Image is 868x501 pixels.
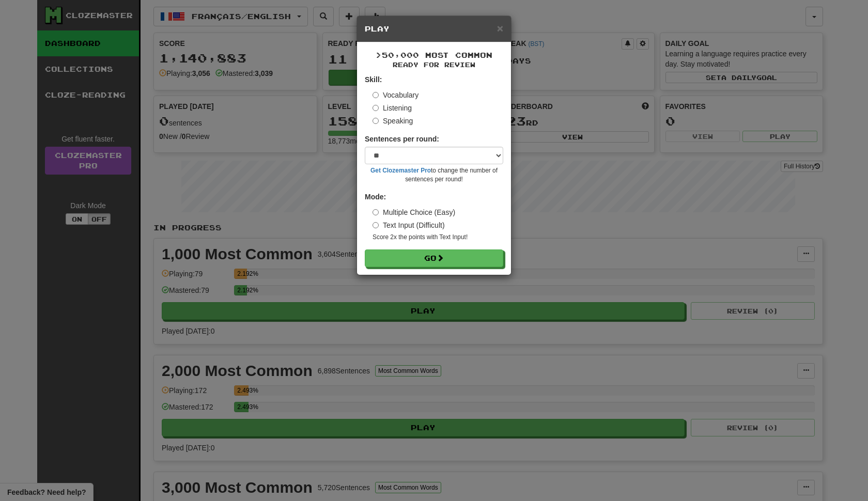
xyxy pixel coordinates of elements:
[376,51,492,59] span: >50,000 Most Common
[365,166,503,184] small: to change the number of sentences per round!
[373,209,379,215] input: Multiple Choice (Easy)
[373,92,379,98] input: Vocabulary
[373,105,379,111] input: Listening
[365,75,382,84] strong: Skill:
[373,207,455,217] label: Multiple Choice (Easy)
[373,103,412,113] label: Listening
[373,222,379,228] input: Text Input (Difficult)
[370,167,431,174] a: Get Clozemaster Pro
[365,60,503,69] small: Ready for Review
[365,193,386,201] strong: Mode:
[365,134,439,144] label: Sentences per round:
[365,249,503,267] button: Go
[497,22,503,34] span: ×
[373,118,379,124] input: Speaking
[497,23,503,34] button: Close
[373,233,503,242] small: Score 2x the points with Text Input !
[373,220,445,230] label: Text Input (Difficult)
[373,90,419,100] label: Vocabulary
[373,116,413,126] label: Speaking
[365,24,503,34] h5: Play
